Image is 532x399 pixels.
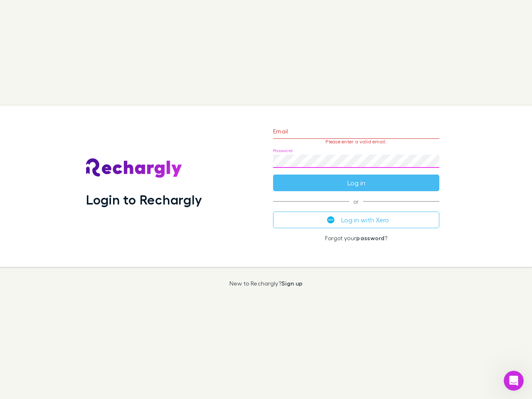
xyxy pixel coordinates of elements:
[356,234,384,241] a: password
[229,280,303,287] p: New to Rechargly?
[273,201,439,202] span: or
[273,139,439,145] p: Please enter a valid email.
[86,158,182,178] img: Rechargly's Logo
[86,192,202,207] h1: Login to Rechargly
[327,216,335,224] img: Xero's logo
[504,371,524,391] iframe: Intercom live chat
[281,280,303,287] a: Sign up
[273,235,439,241] p: Forgot your ?
[273,212,439,228] button: Log in with Xero
[273,148,293,154] label: Password
[273,175,439,191] button: Log in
